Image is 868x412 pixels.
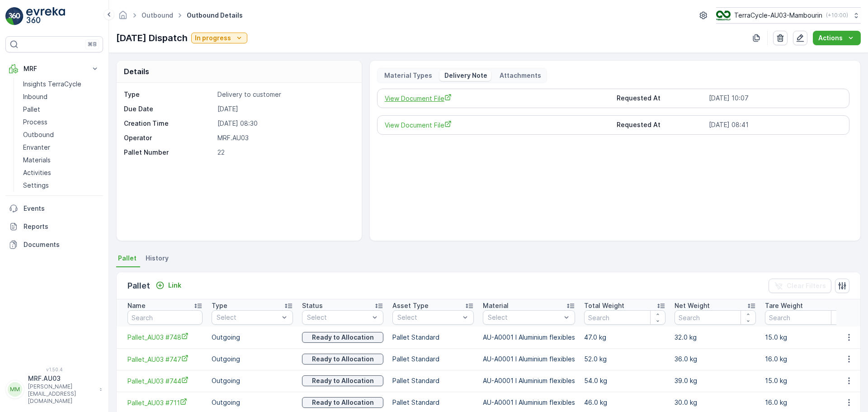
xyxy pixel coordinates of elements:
[765,301,803,310] p: Tare Weight
[765,355,846,364] p: 16.0 kg
[127,332,203,342] a: Pallet_AU03 #748
[5,218,103,236] a: Reports
[5,7,24,25] img: logo
[19,78,103,90] a: Insights TerraCycle
[127,279,150,292] p: Pallet
[142,11,173,19] a: Outbound
[116,31,188,45] p: [DATE] Dispatch
[392,301,429,310] p: Asset Type
[818,33,843,43] p: Actions
[28,383,95,405] p: [PERSON_NAME][EMAIL_ADDRESS][DOMAIN_NAME]
[5,374,103,405] button: MMMRF.AU03[PERSON_NAME][EMAIL_ADDRESS][DOMAIN_NAME]
[26,7,65,25] img: logo_light-DOdMpM7g.png
[584,376,665,385] p: 54.0 kg
[765,376,846,385] p: 15.0 kg
[302,397,383,408] button: Ready to Allocation
[88,41,97,48] p: ⌘B
[24,240,99,249] p: Documents
[24,64,85,73] p: MRF
[584,301,624,310] p: Total Weight
[765,333,846,342] p: 15.0 kg
[584,333,665,342] p: 47.0 kg
[212,398,293,407] p: Outgoing
[488,313,561,322] p: Select
[168,281,181,290] p: Link
[383,71,432,80] p: Material Types
[302,332,383,343] button: Ready to Allocation
[302,375,383,386] button: Ready to Allocation
[212,301,227,310] p: Type
[217,148,352,157] p: 22
[195,33,231,43] p: In progress
[483,355,575,364] p: AU-A0001 I Aluminium flexibles
[23,118,47,127] p: Process
[483,398,575,407] p: AU-A0001 I Aluminium flexibles
[212,355,293,364] p: Outgoing
[217,119,352,128] p: [DATE] 08:30
[734,11,822,20] p: TerraCycle-AU03-Mambourin
[584,398,665,407] p: 46.0 kg
[217,133,352,142] p: MRF.AU03
[397,313,460,322] p: Select
[8,382,22,397] div: MM
[716,10,731,20] img: image_D6FFc8H.png
[124,90,214,99] p: Type
[124,119,214,128] p: Creation Time
[127,376,203,386] a: Pallet_AU03 #744
[19,116,103,128] a: Process
[127,398,203,407] a: Pallet_AU03 #711
[392,376,474,385] p: Pallet Standard
[302,354,383,365] button: Ready to Allocation
[127,355,203,364] a: Pallet_AU03 #747
[28,374,95,383] p: MRF.AU03
[765,310,846,325] input: Search
[584,310,665,325] input: Search
[392,355,474,364] p: Pallet Standard
[307,313,369,322] p: Select
[23,105,40,114] p: Pallet
[146,254,169,263] span: History
[124,133,214,142] p: Operator
[826,12,848,19] p: ( +10:00 )
[152,280,185,291] button: Link
[312,355,374,364] p: Ready to Allocation
[483,333,575,342] p: AU-A0001 I Aluminium flexibles
[675,310,756,325] input: Search
[124,148,214,157] p: Pallet Number
[23,156,51,165] p: Materials
[212,376,293,385] p: Outgoing
[312,376,374,385] p: Ready to Allocation
[675,376,756,385] p: 39.0 kg
[392,398,474,407] p: Pallet Standard
[443,71,487,80] p: Delivery Note
[765,398,846,407] p: 16.0 kg
[124,104,214,114] p: Due Date
[191,33,247,43] button: In progress
[5,236,103,254] a: Documents
[584,355,665,364] p: 52.0 kg
[312,398,374,407] p: Ready to Allocation
[19,179,103,192] a: Settings
[19,141,103,154] a: Envanter
[217,90,352,99] p: Delivery to customer
[5,367,103,372] span: v 1.50.4
[483,376,575,385] p: AU-A0001 I Aluminium flexibles
[118,254,137,263] span: Pallet
[385,120,610,130] a: View Document File
[385,94,610,103] a: View Document File
[787,281,826,290] p: Clear Filters
[23,168,51,177] p: Activities
[709,120,842,130] p: [DATE] 08:41
[217,313,279,322] p: Select
[392,333,474,342] p: Pallet Standard
[19,90,103,103] a: Inbound
[675,398,756,407] p: 30.0 kg
[769,279,831,293] button: Clear Filters
[617,120,705,130] p: Requested At
[5,60,103,78] button: MRF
